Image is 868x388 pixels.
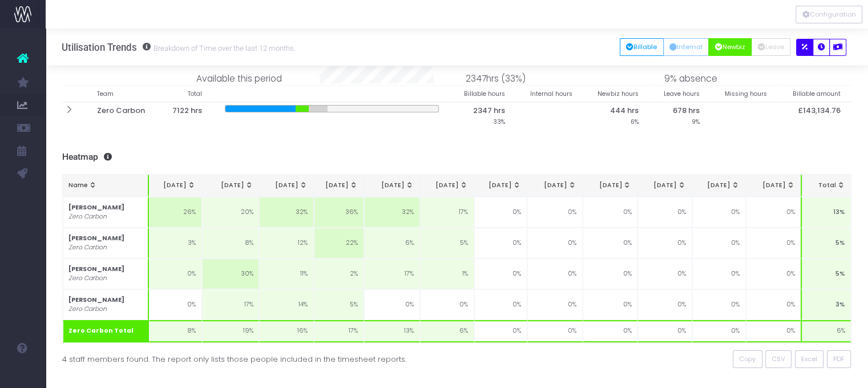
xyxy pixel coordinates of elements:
[583,320,638,343] td: 0%
[474,197,527,228] td: 0%
[637,175,692,197] th: Jan 26: activate to sort column ascending
[314,289,364,320] td: 5%
[420,175,474,197] th: Sep 25: activate to sort column ascending
[583,258,638,289] td: 0%
[149,197,202,228] td: 26%
[420,258,474,289] td: 1%
[733,350,762,368] button: Copy
[583,197,638,228] td: 0%
[259,228,313,258] td: 12%
[583,175,638,197] th: Dec 25: activate to sort column ascending
[155,181,196,190] div: [DATE]
[202,320,259,343] td: 19%
[801,175,851,197] th: Total: activate to sort column ascending
[62,350,449,365] div: 4 staff members found. The report only lists those people included in the timesheet reports.
[474,320,527,343] td: 0%
[265,181,308,190] div: [DATE]
[364,228,420,258] td: 6%
[188,88,202,98] small: Total
[86,102,159,130] th: Zero Carbon
[801,354,817,364] span: Excel
[746,289,801,320] td: 0%
[481,181,521,190] div: [DATE]
[259,258,313,289] td: 11%
[637,197,692,228] td: 0%
[597,88,639,98] small: Newbiz hours
[664,72,717,85] span: 9% absence
[420,320,474,343] td: 6%
[746,320,801,343] td: 0%
[314,197,364,228] td: 36%
[68,181,142,190] div: Name
[259,320,313,343] td: 16%
[68,243,107,252] i: Zero Carbon
[259,175,313,197] th: Jun 25: activate to sort column ascending
[795,350,824,368] button: Excel
[63,320,149,343] th: Zero Carbon Total
[149,320,202,343] td: 8%
[746,197,801,228] td: 0%
[692,197,746,228] td: 0%
[765,350,792,368] button: CSV
[420,228,474,258] td: 5%
[149,228,202,258] td: 3%
[149,258,202,289] td: 0%
[692,258,746,289] td: 0%
[420,197,474,228] td: 17%
[474,289,527,320] td: 0%
[14,365,31,382] img: images/default_profile_image.png
[202,228,259,258] td: 8%
[637,258,692,289] td: 0%
[739,354,756,364] span: Copy
[527,228,583,258] td: 0%
[527,175,583,197] th: Nov 25: activate to sort column ascending
[426,181,468,190] div: [DATE]
[752,181,794,190] div: [DATE]
[97,88,114,98] small: Team
[801,197,851,228] td: 13%
[801,289,851,320] td: 3%
[778,102,852,130] th: £143,134.76
[62,152,852,163] h3: Heatmap
[610,105,639,116] span: 444 hrs
[68,305,107,314] i: Zero Carbon
[68,234,124,242] strong: [PERSON_NAME]
[588,181,631,190] div: [DATE]
[314,258,364,289] td: 2%
[474,258,527,289] td: 0%
[364,258,420,289] td: 17%
[314,228,364,258] td: 22%
[801,228,851,258] td: 5%
[663,38,709,56] button: Internal
[583,228,638,258] td: 0%
[637,289,692,320] td: 0%
[62,42,296,53] h3: Utilisation Trends
[474,175,527,197] th: Oct 25: activate to sort column ascending
[259,289,313,320] td: 14%
[259,197,313,228] td: 32%
[149,289,202,320] td: 0%
[792,88,840,98] small: Billable amount
[364,175,420,197] th: Aug 25: activate to sort column ascending
[151,42,296,53] small: Breakdown of Time over the last 12 months.
[314,175,364,197] th: Jul 25: activate to sort column ascending
[68,296,124,304] strong: [PERSON_NAME]
[637,228,692,258] td: 0%
[644,181,686,190] div: [DATE]
[465,72,525,85] span: 2347hrs (33%)
[692,175,746,197] th: Feb 26: activate to sort column ascending
[208,181,253,190] div: [DATE]
[474,228,527,258] td: 0%
[202,289,259,320] td: 17%
[149,175,202,197] th: Apr 25: activate to sort column ascending
[698,181,740,190] div: [DATE]
[527,320,583,343] td: 0%
[796,6,862,23] div: Vertical button group
[796,6,862,23] button: Configuration
[159,102,213,130] th: 7122 hrs
[664,88,700,98] small: Leave hours
[63,175,149,197] th: Name: activate to sort column ascending
[370,181,413,190] div: [DATE]
[808,181,845,190] div: Total
[68,203,124,212] strong: [PERSON_NAME]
